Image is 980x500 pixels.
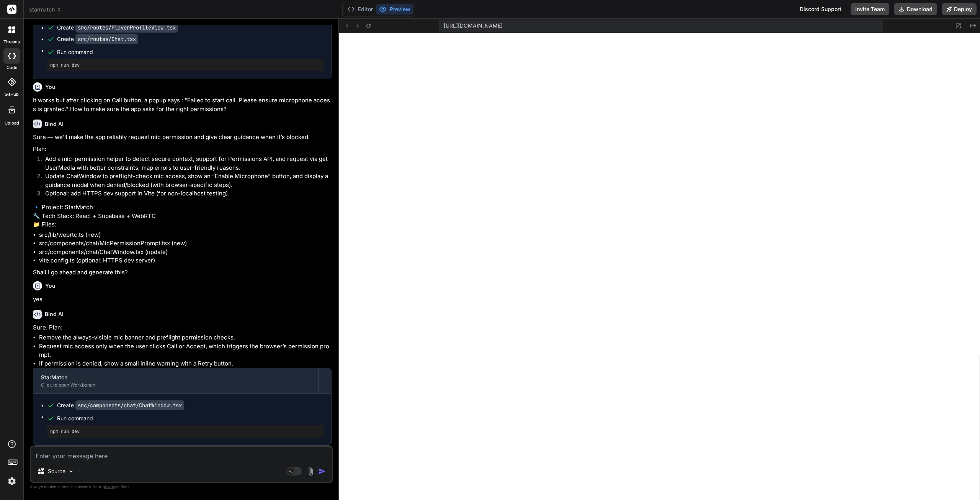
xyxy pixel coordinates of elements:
p: Source [48,467,65,475]
span: privacy [103,484,116,489]
iframe: Preview [339,33,980,500]
p: 🔹 Project: StarMatch 🔧 Tech Stack: React + Supabase + WebRTC 📁 Files: [33,203,332,229]
img: attachment [306,467,315,476]
p: Always double-check its answers. Your in Bind [30,483,333,490]
li: src/components/chat/MicPermissionPrompt.tsx (new) [39,239,332,248]
button: StarMatchClick to open Workbench [33,368,318,393]
p: It works but after clicking on Call button, a popup says : "Failed to start call. Please ensure m... [33,96,332,113]
button: Download [894,3,937,15]
div: Create [57,24,178,31]
h6: Bind AI [45,310,64,318]
img: settings [5,475,18,488]
label: GitHub [5,91,19,98]
label: threads [3,39,20,45]
li: vite.config.ts (optional: HTTPS dev server) [39,256,332,265]
li: Request mic access only when the user clicks Call or Accept, which triggers the browser’s permiss... [39,342,332,359]
span: [URL][DOMAIN_NAME] [444,22,503,30]
li: Remove the always-visible mic banner and preflight permission checks. [39,333,332,342]
button: Invite Team [851,3,889,15]
pre: npm run dev [50,428,320,434]
p: Shall I go ahead and generate this? [33,268,332,277]
div: StarMatch [41,374,311,381]
li: src/lib/webrtc.ts (new) [39,231,332,239]
li: Add a mic-permission helper to detect secure context, support for Permissions API, and request vi... [39,155,332,172]
p: Sure. Plan: [33,323,332,332]
span: starmatch [29,6,62,13]
h6: Bind AI [45,120,64,128]
label: Upload [5,120,19,126]
li: Update ChatWindow to preflight-check mic access, show an “Enable Microphone” button, and display ... [39,172,332,189]
span: Run command [57,415,323,422]
p: Sure — we’ll make the app reliably request mic permission and give clear guidance when it’s blocked. [33,133,332,142]
h6: You [45,282,56,290]
img: icon [318,467,326,475]
li: Optional: add HTTPS dev support in Vite (for non-localhost testing). [39,189,332,200]
p: yes [33,295,332,304]
div: Create [57,35,138,43]
li: If permission is denied, show a small inline warning with a Retry button. [39,359,332,368]
div: Discord Support [795,3,846,15]
code: src/routes/PlayerProfileView.tsx [75,23,178,33]
div: Create [57,402,184,409]
button: Preview [376,4,413,15]
label: code [7,64,17,71]
div: Click to open Workbench [41,382,311,388]
pre: npm run dev [50,62,320,68]
li: src/components/chat/ChatWindow.tsx (update) [39,248,332,257]
button: Deploy [942,3,977,15]
p: Plan: [33,145,332,154]
button: Editor [344,4,376,15]
img: Pick Models [68,468,74,475]
span: Run command [57,48,323,56]
code: src/components/chat/ChatWindow.tsx [75,400,184,410]
h6: You [45,83,56,91]
code: src/routes/Chat.tsx [75,34,138,44]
